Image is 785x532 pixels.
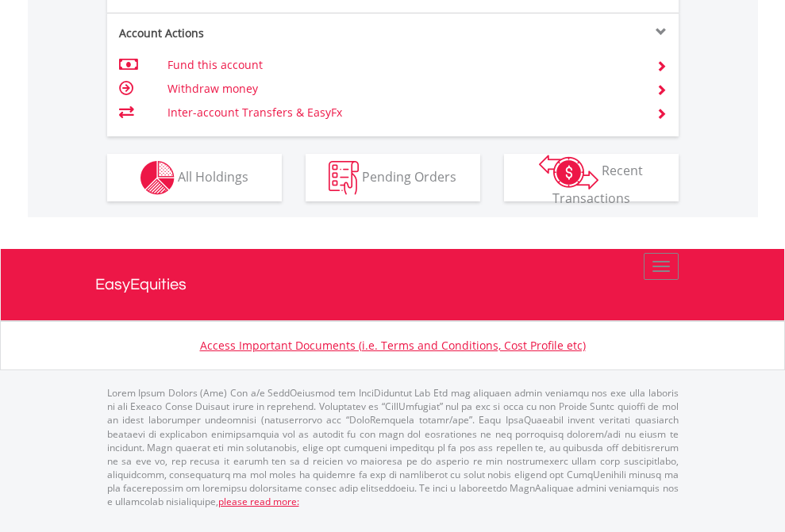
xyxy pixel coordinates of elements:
[218,495,299,508] a: please read more:
[167,53,637,77] td: Fund this account
[329,161,359,195] img: pending_instructions-wht.png
[95,249,691,320] a: EasyEquities
[167,101,637,124] td: Inter-account Transfers & EasyFx
[200,338,586,353] a: Access Important Documents (i.e. Terms and Conditions, Cost Profile etc)
[107,25,393,41] div: Account Actions
[362,167,456,185] span: Pending Orders
[140,161,175,195] img: holdings-wht.png
[539,155,598,189] img: transactions-zar-wht.png
[504,154,679,201] button: Recent Transactions
[306,154,480,201] button: Pending Orders
[178,167,248,185] span: All Holdings
[167,77,637,101] td: Withdraw money
[107,154,282,201] button: All Holdings
[107,386,679,508] p: Lorem Ipsum Dolors (Ame) Con a/e SeddOeiusmod tem InciDiduntut Lab Etd mag aliquaen admin veniamq...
